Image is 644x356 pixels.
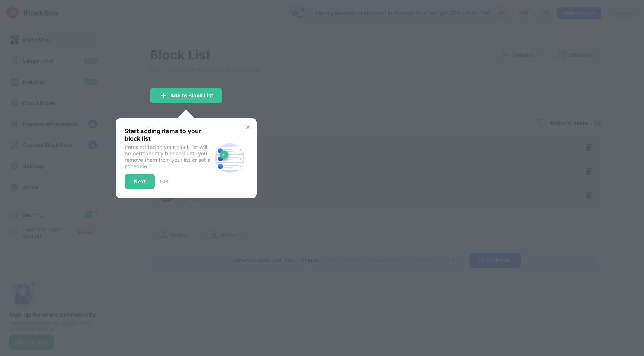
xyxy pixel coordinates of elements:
img: block-site.svg [212,140,248,176]
div: 1 of 3 [159,179,168,184]
div: Start adding items to your block list [125,127,212,142]
img: x-button.svg [245,124,251,130]
div: Next [134,178,146,184]
div: Add to Block List [170,93,213,99]
div: Items added to your block list will be permanently blocked until you remove them from your list o... [125,144,212,169]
